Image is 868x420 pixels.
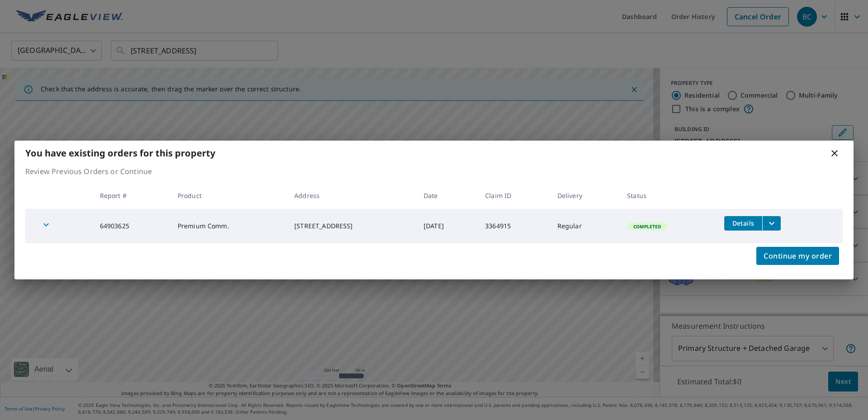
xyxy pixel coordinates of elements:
[416,209,478,243] td: [DATE]
[93,182,170,209] th: Report #
[25,166,843,177] p: Review Previous Orders or Continue
[764,250,832,262] span: Continue my order
[762,216,781,231] button: filesDropdownBtn-64903625
[25,147,215,159] b: You have existing orders for this property
[730,219,757,227] span: Details
[620,182,717,209] th: Status
[93,209,170,243] td: 64903625
[478,182,550,209] th: Claim ID
[416,182,478,209] th: Date
[478,209,550,243] td: 3364915
[724,216,762,231] button: detailsBtn-64903625
[170,209,287,243] td: Premium Comm.
[628,223,666,230] span: Completed
[170,182,287,209] th: Product
[294,222,409,231] div: [STREET_ADDRESS]
[287,182,416,209] th: Address
[756,247,839,265] button: Continue my order
[550,182,620,209] th: Delivery
[550,209,620,243] td: Regular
